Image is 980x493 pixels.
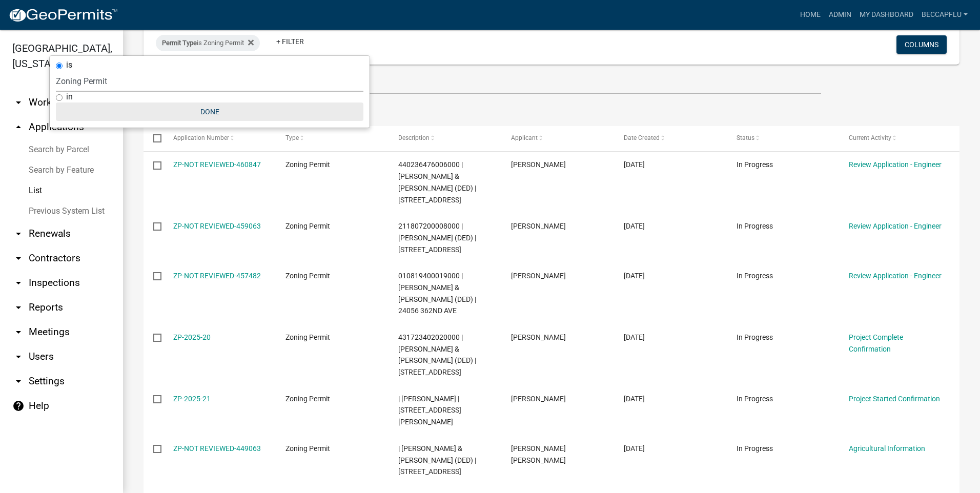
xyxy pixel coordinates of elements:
span: In Progress [737,333,773,341]
datatable-header-cell: Type [276,126,389,151]
a: ZP-2025-21 [173,395,211,403]
span: In Progress [737,444,773,453]
span: 211807200008000 | Burroughs, Janet L (DED) | 21812 ROCKDALE RD [398,222,476,254]
datatable-header-cell: Status [726,126,839,151]
a: ZP-NOT REVIEWED-449063 [173,444,261,453]
span: Type [285,134,299,141]
span: Zoning Permit [285,272,330,280]
a: Review Application - Engineer [849,160,942,169]
span: Jared Costello [511,333,566,341]
span: In Progress [737,395,773,403]
datatable-header-cell: Select [144,126,163,151]
span: Zoning Permit [285,222,330,230]
i: arrow_drop_down [12,228,25,240]
label: in [66,93,73,101]
span: Brian Steines [511,272,566,280]
datatable-header-cell: Date Created [614,126,727,151]
a: Review Application - Engineer [849,222,942,230]
i: arrow_drop_down [12,301,25,314]
span: Applicant [511,134,538,141]
span: 440236476006000 | Hansen, Scott E & Vicki M (DED) | 39673 304TH ST [398,160,476,203]
span: 08/07/2025 [624,160,645,169]
span: Tim Maas [511,395,566,403]
span: Zoning Permit [285,444,330,453]
button: Done [56,102,363,121]
span: 010819400019000 | Steines, Brian M & Ashley A (DED) | 24056 362ND AVE [398,272,476,315]
button: Columns [896,35,947,54]
datatable-header-cell: Application Number [163,126,276,151]
span: Description [398,134,430,141]
input: Search for applications [144,73,821,94]
a: BeccaPflu [917,5,972,25]
i: arrow_drop_down [12,277,25,289]
span: Scott Hansen [511,160,566,169]
span: Current Activity [849,134,891,141]
i: arrow_drop_down [12,326,25,338]
span: In Progress [737,272,773,280]
span: 07/17/2025 [624,395,645,403]
i: arrow_drop_down [12,375,25,387]
a: Home [796,5,825,25]
span: Application Number [173,134,229,141]
a: My Dashboard [855,5,917,25]
datatable-header-cell: Description [389,126,501,151]
span: | Noonan, Adam J & Samantha M (DED) | 25795 7TH AVE [398,444,476,476]
datatable-header-cell: Applicant [501,126,614,151]
a: + Filter [268,32,312,51]
a: ZP-NOT REVIEWED-460847 [173,160,261,169]
span: In Progress [737,222,773,230]
span: Date Created [624,134,660,141]
a: Agricultural Information [849,444,925,453]
span: John Sieverding [511,222,566,230]
i: help [12,400,25,412]
span: 08/04/2025 [624,222,645,230]
a: ZP-NOT REVIEWED-459063 [173,222,261,230]
span: 07/31/2025 [624,272,645,280]
div: is Zoning Permit [156,35,260,51]
i: arrow_drop_up [12,121,25,133]
span: Zoning Permit [285,395,330,403]
span: | Timothy L Maas | 22622 113th Ave, Bernard, IA 52032 [398,395,461,426]
i: arrow_drop_down [12,96,25,109]
a: Review Application - Engineer [849,272,942,280]
a: Project Started Confirmation [849,395,940,403]
span: Permit Type [162,39,197,47]
a: Project Complete Confirmation [849,333,903,353]
span: In Progress [737,160,773,169]
span: Status [737,134,754,141]
i: arrow_drop_down [12,252,25,264]
a: Admin [825,5,855,25]
span: Adam John Noonan [511,444,566,464]
datatable-header-cell: Current Activity [839,126,952,151]
span: 07/17/2025 [624,333,645,341]
label: is [66,61,72,69]
a: ZP-NOT REVIEWED-457482 [173,272,261,280]
span: 07/13/2025 [624,444,645,453]
a: ZP-2025-20 [173,333,211,341]
span: Zoning Permit [285,333,330,341]
i: arrow_drop_down [12,351,25,363]
span: Zoning Permit [285,160,330,169]
span: 431723402020000 | Ostert, David D & Alice E (DED) | 3613 173RD AVE [398,333,476,376]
